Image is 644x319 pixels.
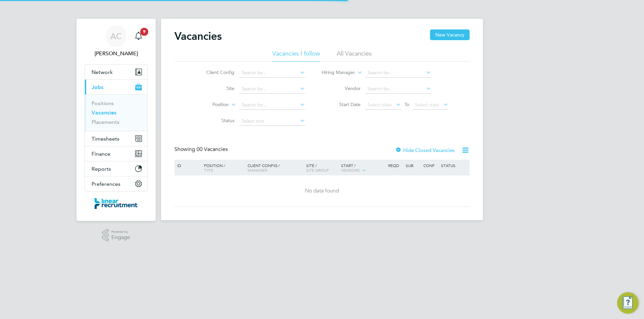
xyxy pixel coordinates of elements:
[92,136,119,142] span: Timesheets
[386,160,404,171] div: Reqd
[316,69,355,76] label: Hiring Manager
[365,68,431,78] input: Search for...
[92,100,114,106] a: Positions
[248,167,267,173] span: Manager
[111,235,130,240] span: Engage
[174,146,229,153] div: Showing
[85,94,147,131] div: Jobs
[197,146,228,153] span: 00 Vacancies
[415,102,439,108] span: Select date
[92,181,120,187] span: Preferences
[175,160,199,171] div: ID
[174,29,222,43] h2: Vacancies
[196,69,234,75] label: Client Config
[199,160,246,176] div: Position /
[102,229,130,242] a: Powered byEngage
[85,25,148,58] a: AC[PERSON_NAME]
[92,166,111,172] span: Reports
[204,167,213,173] span: Type
[85,80,147,94] button: Jobs
[430,29,470,40] button: New Vacancy
[95,198,138,209] img: linearrecruitment-logo-retina.png
[92,151,110,157] span: Finance
[85,50,148,58] span: Anneliese Clifton
[239,68,305,78] input: Search for...
[190,101,229,108] label: Position
[132,25,145,47] a: 9
[111,229,130,235] span: Powered by
[239,84,305,94] input: Search for...
[196,117,234,124] label: Status
[339,160,386,176] div: Start /
[365,84,431,94] input: Search for...
[306,167,329,173] span: Site Group
[272,50,320,62] li: Vacancies I follow
[402,100,411,109] span: To
[368,102,392,108] span: Select date
[404,160,422,171] div: Sub
[92,84,103,90] span: Jobs
[239,116,305,126] input: Select one
[110,32,122,41] span: AC
[92,109,116,116] a: Vacancies
[305,160,340,176] div: Site /
[246,160,305,176] div: Client Config /
[85,161,147,176] button: Reports
[85,146,147,161] button: Finance
[85,65,147,79] button: Network
[140,28,148,36] span: 9
[395,147,455,153] label: Hide Closed Vacancies
[76,19,156,221] nav: Main navigation
[322,85,361,91] label: Vendor
[422,160,439,171] div: Conf
[92,69,113,75] span: Network
[239,100,305,110] input: Search for...
[85,176,147,191] button: Preferences
[85,131,147,146] button: Timesheets
[322,101,361,107] label: Start Date
[617,292,639,314] button: Engage Resource Center
[439,160,469,171] div: Status
[85,198,148,209] a: Go to home page
[92,119,119,125] a: Placements
[196,85,234,91] label: Site
[341,167,360,173] span: Vendors
[175,187,469,194] div: No data found
[337,50,372,62] li: All Vacancies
